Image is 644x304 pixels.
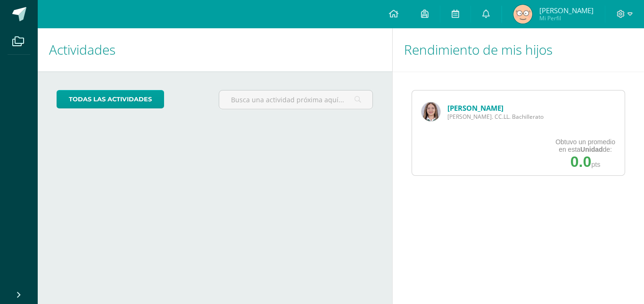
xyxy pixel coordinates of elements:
img: 3c9cf12b9105eef2c57ccf16d08ecad7.png [421,102,440,121]
span: [PERSON_NAME]. CC.LL. Bachillerato [447,113,544,121]
input: Busca una actividad próxima aquí... [219,90,373,109]
h1: Rendimiento de mis hijos [404,28,633,71]
span: Mi Perfil [539,14,594,22]
span: [PERSON_NAME] [539,6,594,15]
a: [PERSON_NAME] [447,103,504,113]
strong: Unidad [580,146,603,153]
span: pts [591,161,600,168]
h1: Actividades [49,28,381,71]
img: 58084f12fd1ee86bfba0860f52c26f5b.png [513,5,532,24]
span: 0.0 [570,153,591,170]
div: Obtuvo un promedio en esta de: [555,138,615,153]
a: todas las Actividades [57,90,164,108]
